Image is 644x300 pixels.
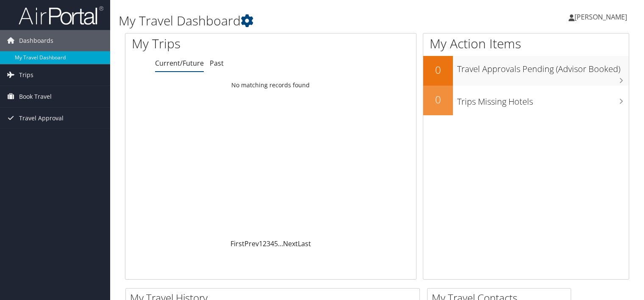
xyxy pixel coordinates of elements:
[575,12,627,22] span: [PERSON_NAME]
[283,239,298,248] a: Next
[298,239,311,248] a: Last
[155,58,204,68] a: Current/Future
[19,30,53,51] span: Dashboards
[19,6,103,25] img: airportal-logo.png
[19,86,52,107] span: Book Travel
[19,64,33,86] span: Trips
[230,239,244,248] a: First
[457,59,629,75] h3: Travel Approvals Pending (Advisor Booked)
[270,239,274,248] a: 4
[259,239,263,248] a: 1
[210,58,224,68] a: Past
[132,35,289,53] h1: My Trips
[125,78,416,93] td: No matching records found
[569,4,636,30] a: [PERSON_NAME]
[423,56,629,86] a: 0Travel Approvals Pending (Advisor Booked)
[119,12,463,30] h1: My Travel Dashboard
[274,239,278,248] a: 5
[263,239,266,248] a: 2
[423,35,629,53] h1: My Action Items
[457,92,629,108] h3: Trips Missing Hotels
[278,239,283,248] span: …
[244,239,259,248] a: Prev
[423,86,629,115] a: 0Trips Missing Hotels
[19,108,64,129] span: Travel Approval
[266,239,270,248] a: 3
[423,92,453,107] h2: 0
[423,63,453,77] h2: 0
